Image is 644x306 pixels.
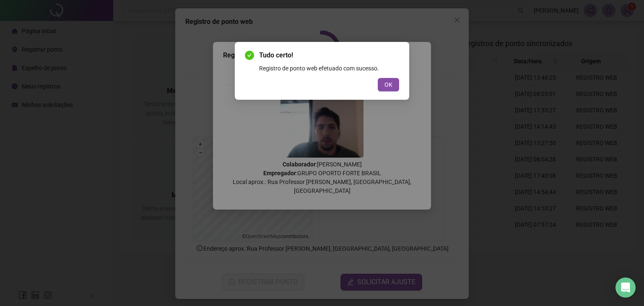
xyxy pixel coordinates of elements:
span: check-circle [245,51,254,60]
button: OK [378,78,399,91]
div: Registro de ponto web efetuado com sucesso. [259,64,399,73]
div: Open Intercom Messenger [615,277,636,298]
span: Tudo certo! [259,50,399,60]
span: OK [384,80,392,89]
